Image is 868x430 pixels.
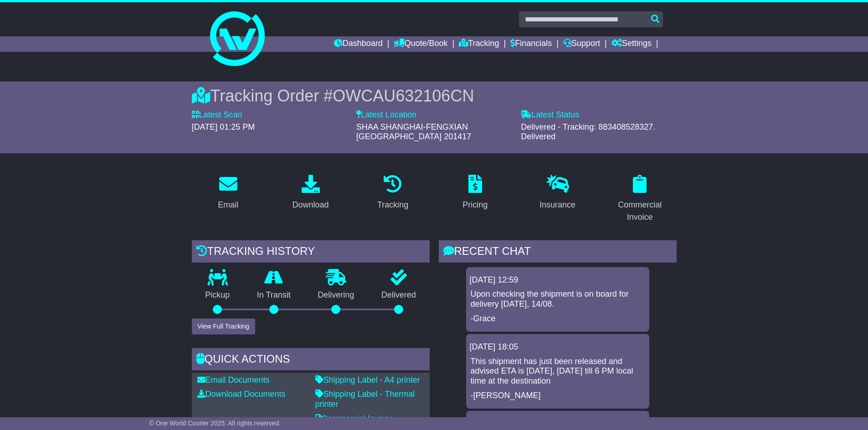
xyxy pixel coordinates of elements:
label: Latest Location [356,110,416,120]
a: Tracking [459,36,499,52]
p: Delivering [304,290,368,300]
div: Tracking history [192,240,430,265]
a: Shipping Label - A4 printer [315,375,420,384]
a: Email Documents [197,375,270,384]
label: Latest Scan [192,110,242,120]
div: Download [292,199,329,211]
label: Latest Status [521,110,579,120]
a: Commercial Invoice [603,172,677,227]
a: Quote/Book [394,36,447,52]
a: Shipping Label - Thermal printer [315,390,415,409]
p: Delivered [368,290,430,300]
div: Email [218,199,238,211]
a: Financials [510,36,552,52]
span: Delivered - Tracking: 883408528327. Delivered [521,122,655,142]
a: Pricing [457,172,493,214]
div: Tracking [377,199,408,211]
span: SHAA SHANGHAI-FENGXIAN [GEOGRAPHIC_DATA] 201417 [356,122,471,142]
div: Commercial Invoice [609,199,671,223]
a: Support [563,36,600,52]
p: This shipment has just been released and advised ETA is [DATE], [DATE] till 6 PM local time at th... [471,357,645,386]
button: View Full Tracking [192,319,255,334]
div: [DATE] 18:05 [470,342,646,352]
div: Insurance [539,199,575,211]
a: Download Documents [197,390,286,399]
span: [DATE] 01:25 PM [192,122,255,132]
div: Pricing [462,199,488,211]
p: -Grace [471,314,645,324]
a: Download [286,172,334,214]
a: Email [212,172,244,214]
a: Tracking [371,172,414,214]
p: In Transit [243,290,304,300]
a: Settings [611,36,652,52]
a: Commercial Invoice [315,414,394,423]
div: Tracking Order # [192,86,677,106]
a: Insurance [534,172,581,214]
a: Dashboard [334,36,383,52]
div: RECENT CHAT [439,240,677,265]
div: [DATE] 12:59 [470,275,646,285]
p: -[PERSON_NAME] [471,391,645,401]
span: © One World Courier 2025. All rights reserved. [149,420,281,427]
p: Upon checking the shipment is on board for delivery [DATE], 14/08. [471,289,645,309]
span: OWCAU632106CN [333,86,474,105]
p: Pickup [192,290,244,300]
div: Quick Actions [192,348,430,373]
